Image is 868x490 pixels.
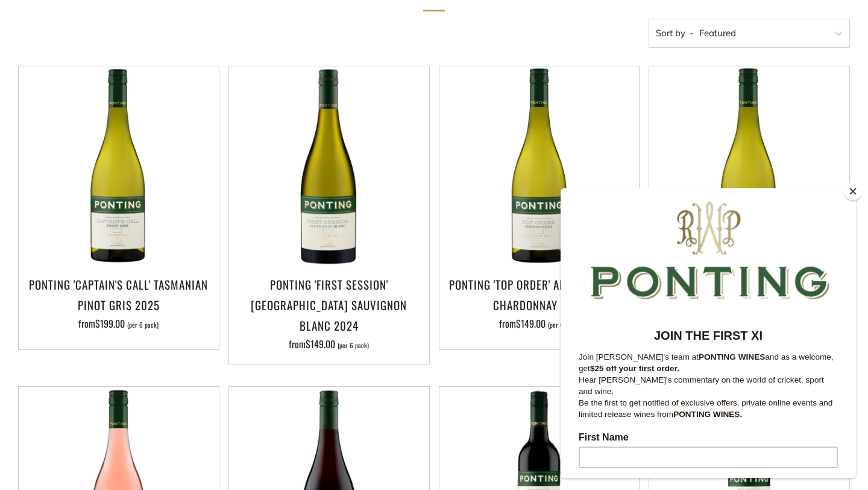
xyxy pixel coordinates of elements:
[19,274,219,334] a: Ponting 'Captain's Call' Tasmanian Pinot Gris 2025 from$199.00 (per 6 pack)
[25,274,213,315] h3: Ponting 'Captain's Call' Tasmanian Pinot Gris 2025
[516,316,546,331] span: $149.00
[235,274,423,336] h3: Ponting 'First Session' [GEOGRAPHIC_DATA] Sauvignon Blanc 2024
[138,164,204,173] strong: PONTING WINES
[18,209,277,232] p: Be the first to get notified of exclusive offers, private online events and limited release wines...
[18,186,277,209] p: Hear [PERSON_NAME]'s commentary on the world of cricket, sport and wine.
[439,274,640,334] a: Ponting 'Top Order' Adelaide Hills Chardonnay 2024 from$149.00 (per 6 pack)
[93,141,202,154] strong: JOIN THE FIRST XI
[18,396,277,418] input: Subscribe
[95,316,125,331] span: $199.00
[18,345,277,360] label: Email
[445,274,634,315] h3: Ponting 'Top Order' Adelaide Hills Chardonnay 2024
[18,294,277,309] label: Last Name
[30,176,119,185] strong: $25 off your first order.
[338,342,369,349] span: (per 6 pack)
[844,182,862,200] button: Close
[113,221,181,231] strong: PONTING WINES.
[548,322,579,328] span: (per 6 pack)
[499,316,579,331] span: from
[78,316,159,331] span: from
[289,337,369,351] span: from
[229,274,429,349] a: Ponting 'First Session' [GEOGRAPHIC_DATA] Sauvignon Blanc 2024 from$149.00 (per 6 pack)
[306,337,335,351] span: $149.00
[18,163,277,186] p: Join [PERSON_NAME]'s team at and as a welcome, get
[18,432,270,485] span: We will send you a confirmation email to subscribe. I agree to sign up to the Ponting Wines newsl...
[18,244,277,258] label: First Name
[127,322,159,328] span: (per 6 pack)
